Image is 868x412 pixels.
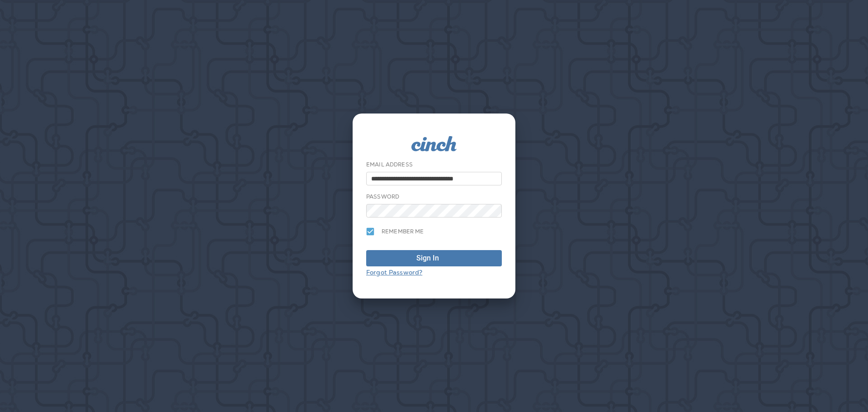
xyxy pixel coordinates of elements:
[416,253,439,264] div: Sign In
[366,250,502,266] button: Sign In
[382,228,424,235] span: Remember me
[366,161,413,168] label: Email Address
[366,268,422,276] a: Forgot Password?
[366,193,399,200] label: Password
